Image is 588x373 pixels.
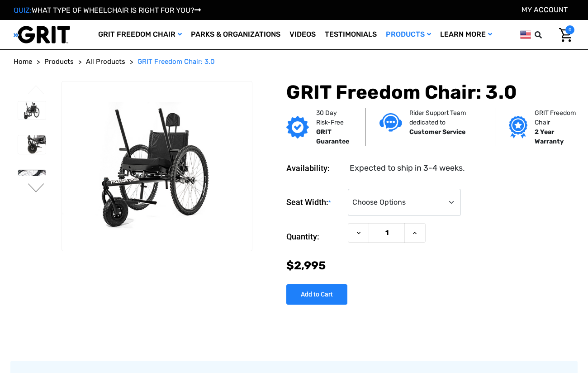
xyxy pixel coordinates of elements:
[436,20,497,49] a: Learn More
[14,6,201,14] a: QUIZ:WHAT TYPE OF WHEELCHAIR IS RIGHT FOR YOU?
[316,128,349,145] strong: GRIT Guarantee
[138,57,215,67] a: GRIT Freedom Chair: 3.0
[18,170,46,188] img: GRIT Freedom Chair: 3.0
[286,116,309,139] img: GRIT Guarantee
[350,162,465,174] dd: Expected to ship in 3-4 weeks.
[27,183,46,194] button: Go to slide 2 of 3
[14,57,32,66] span: Home
[86,57,125,67] a: All Products
[86,57,125,66] span: All Products
[14,6,32,14] span: QUIZ:
[285,20,320,49] a: Videos
[18,101,46,120] img: GRIT Freedom Chair: 3.0
[14,57,32,67] a: Home
[286,223,343,250] label: Quantity:
[44,57,74,66] span: Products
[409,128,465,136] strong: Customer Service
[286,189,343,216] label: Seat Width:
[286,284,347,305] input: Add to Cart
[409,108,481,127] p: Rider Support Team dedicated to
[559,28,572,42] img: Cart
[27,85,46,96] button: Go to slide 3 of 3
[286,259,326,272] span: $2,995
[535,128,564,145] strong: 2 Year Warranty
[535,108,578,127] p: GRIT Freedom Chair
[522,5,568,14] a: Account
[552,25,574,44] a: Cart with 0 items
[286,162,343,174] dt: Availability:
[565,25,574,34] span: 0
[379,113,402,132] img: Customer service
[320,20,381,49] a: Testimonials
[14,57,574,67] nav: Breadcrumb
[18,135,46,154] img: GRIT Freedom Chair: 3.0
[44,57,74,67] a: Products
[539,25,552,44] input: Search
[316,108,352,127] p: 30 Day Risk-Free
[509,116,527,139] img: Grit freedom
[62,102,252,230] img: GRIT Freedom Chair: 3.0
[286,81,574,104] h1: GRIT Freedom Chair: 3.0
[94,20,186,49] a: GRIT Freedom Chair
[138,57,215,66] span: GRIT Freedom Chair: 3.0
[14,25,70,44] img: GRIT All-Terrain Wheelchair and Mobility Equipment
[381,20,436,49] a: Products
[520,29,531,40] img: us.png
[186,20,285,49] a: Parks & Organizations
